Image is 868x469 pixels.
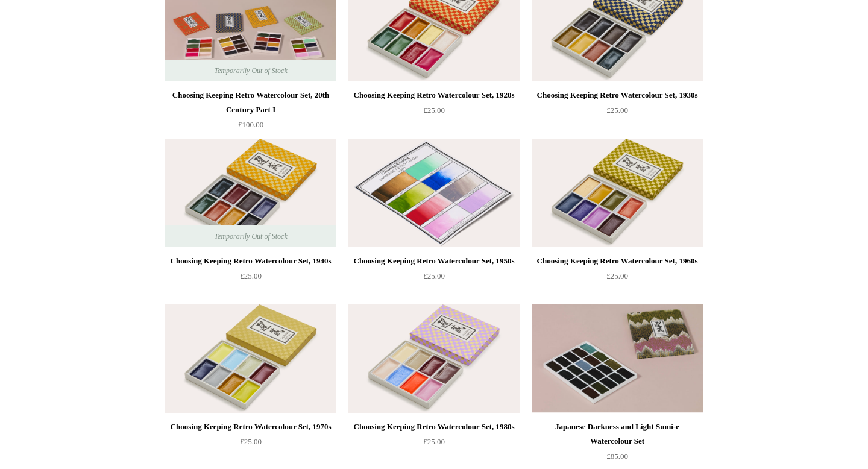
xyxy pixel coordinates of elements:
img: Choosing Keeping Retro Watercolour Set, 1950s [348,139,520,247]
a: Choosing Keeping Retro Watercolour Set, 1950s £25.00 [348,254,520,303]
span: Temporarily Out of Stock [202,60,299,81]
span: £25.00 [423,437,445,446]
a: Choosing Keeping Retro Watercolour Set, 1940s Choosing Keeping Retro Watercolour Set, 1940s Tempo... [165,139,336,247]
a: Choosing Keeping Retro Watercolour Set, 1970s £25.00 [165,420,336,469]
span: £25.00 [606,105,628,115]
div: Choosing Keeping Retro Watercolour Set, 1980s [351,420,517,434]
span: £25.00 [240,271,262,280]
a: Choosing Keeping Retro Watercolour Set, 20th Century Part I £100.00 [165,88,336,137]
a: Choosing Keeping Retro Watercolour Set, 1980s Choosing Keeping Retro Watercolour Set, 1980s [348,304,520,413]
a: Choosing Keeping Retro Watercolour Set, 1940s £25.00 [165,254,336,303]
span: £85.00 [606,452,628,461]
div: Choosing Keeping Retro Watercolour Set, 1950s [351,254,517,268]
a: Japanese Darkness and Light Sumi-e Watercolour Set Japanese Darkness and Light Sumi-e Watercolour... [532,304,703,413]
a: Japanese Darkness and Light Sumi-e Watercolour Set £85.00 [532,420,703,469]
img: Japanese Darkness and Light Sumi-e Watercolour Set [532,304,703,413]
a: Choosing Keeping Retro Watercolour Set, 1980s £25.00 [348,420,520,469]
img: Choosing Keeping Retro Watercolour Set, 1940s [165,139,336,247]
a: Choosing Keeping Retro Watercolour Set, 1930s £25.00 [532,88,703,137]
div: Choosing Keeping Retro Watercolour Set, 1970s [168,420,333,434]
div: Choosing Keeping Retro Watercolour Set, 1940s [168,254,333,268]
img: Choosing Keeping Retro Watercolour Set, 1960s [532,139,703,247]
a: Choosing Keeping Retro Watercolour Set, 1970s Choosing Keeping Retro Watercolour Set, 1970s [165,304,336,413]
span: £25.00 [606,271,628,280]
div: Choosing Keeping Retro Watercolour Set, 1960s [535,254,700,268]
span: Temporarily Out of Stock [202,225,299,247]
a: Choosing Keeping Retro Watercolour Set, 1950s Choosing Keeping Retro Watercolour Set, 1950s [348,139,520,247]
a: Choosing Keeping Retro Watercolour Set, 1960s £25.00 [532,254,703,303]
img: Choosing Keeping Retro Watercolour Set, 1980s [348,304,520,413]
span: £25.00 [423,271,445,280]
span: £100.00 [238,120,263,129]
div: Choosing Keeping Retro Watercolour Set, 1930s [535,88,700,102]
a: Choosing Keeping Retro Watercolour Set, 1920s £25.00 [348,88,520,137]
div: Choosing Keeping Retro Watercolour Set, 1920s [351,88,517,102]
img: Choosing Keeping Retro Watercolour Set, 1970s [165,304,336,413]
span: £25.00 [423,105,445,115]
a: Choosing Keeping Retro Watercolour Set, 1960s Choosing Keeping Retro Watercolour Set, 1960s [532,139,703,247]
span: £25.00 [240,437,262,446]
div: Choosing Keeping Retro Watercolour Set, 20th Century Part I [168,88,333,117]
div: Japanese Darkness and Light Sumi-e Watercolour Set [535,420,700,449]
